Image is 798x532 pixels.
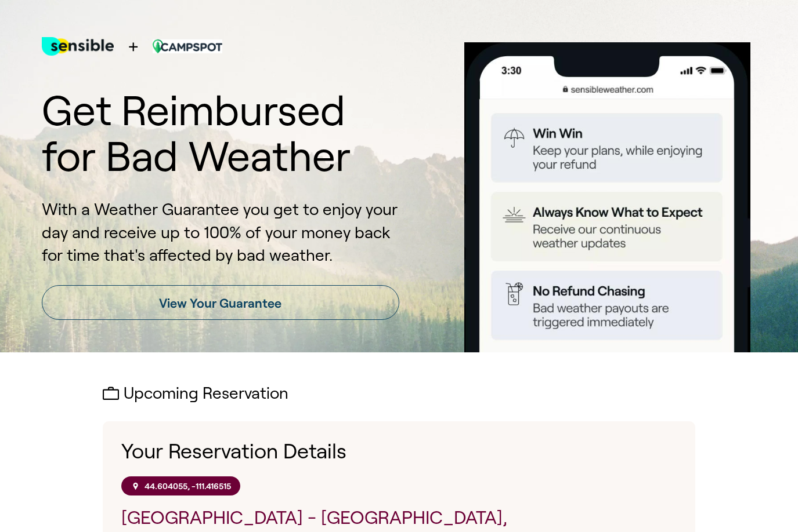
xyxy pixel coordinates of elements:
[42,198,399,267] p: With a Weather Guarantee you get to enjoy your day and receive up to 100% of your money back for ...
[42,23,114,70] img: test for bg
[145,481,231,491] p: 44.604055, -111.416515
[103,385,696,403] h2: Upcoming Reservation
[42,88,399,180] h1: Get Reimbursed for Bad Weather
[121,440,677,463] h1: Your Reservation Details
[42,285,399,320] a: View Your Guarantee
[128,34,139,60] span: +
[458,42,756,352] img: Product box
